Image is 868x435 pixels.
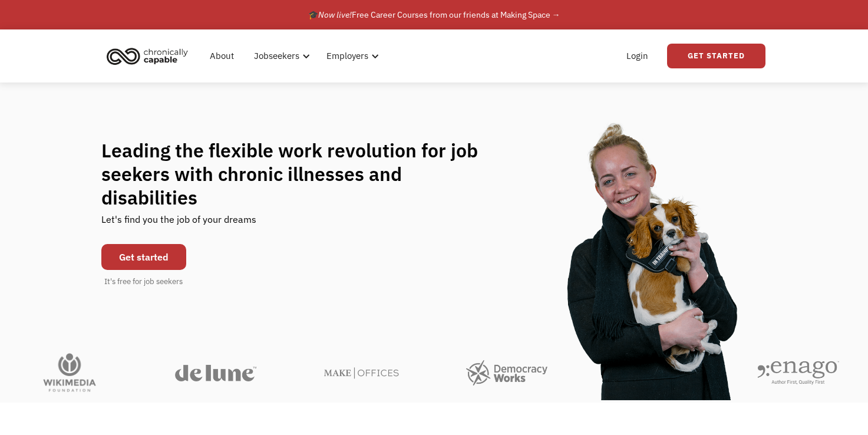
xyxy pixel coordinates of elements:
[619,37,655,75] a: Login
[104,276,183,288] div: It's free for job seekers
[318,9,352,20] em: Now live!
[254,49,299,63] div: Jobseekers
[203,37,241,75] a: About
[101,244,186,270] a: Get started
[103,43,197,69] a: home
[308,8,560,22] div: 🎓 Free Career Courses from our friends at Making Space →
[103,43,192,69] img: Chronically Capable logo
[101,139,501,209] h1: Leading the flexible work revolution for job seekers with chronic illnesses and disabilities
[319,37,382,75] div: Employers
[247,37,313,75] div: Jobseekers
[667,44,765,68] a: Get Started
[326,49,368,63] div: Employers
[101,209,256,238] div: Let's find you the job of your dreams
